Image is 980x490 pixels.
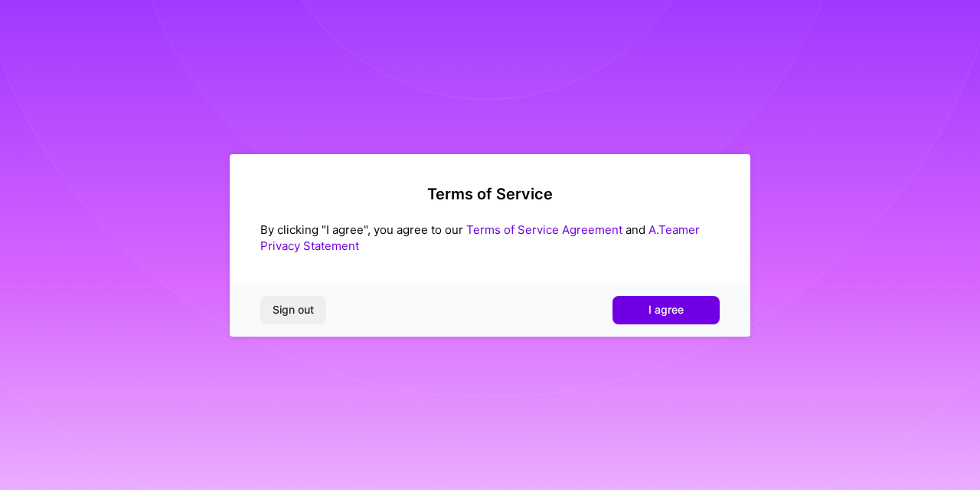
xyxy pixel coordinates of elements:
[260,222,720,254] div: By clicking "I agree", you agree to our and
[648,302,684,317] span: I agree
[273,302,314,317] span: Sign out
[260,296,326,324] button: Sign out
[260,185,720,203] h2: Terms of Service
[466,222,622,237] a: Terms of Service Agreement
[612,296,720,324] button: I agree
